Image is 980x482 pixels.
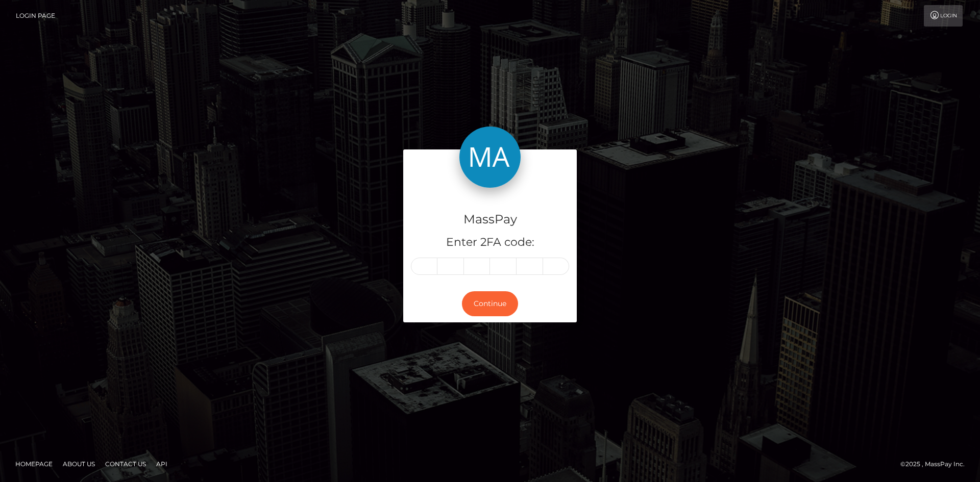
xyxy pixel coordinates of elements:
[900,459,972,470] div: © 2025 , MassPay Inc.
[411,235,569,250] h5: Enter 2FA code:
[11,456,57,472] a: Homepage
[101,456,150,472] a: Contact Us
[59,456,99,472] a: About Us
[152,456,171,472] a: API
[924,5,963,27] a: Login
[16,5,55,27] a: Login Page
[411,211,569,229] h4: MassPay
[462,291,518,316] button: Continue
[459,126,521,188] img: MassPay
